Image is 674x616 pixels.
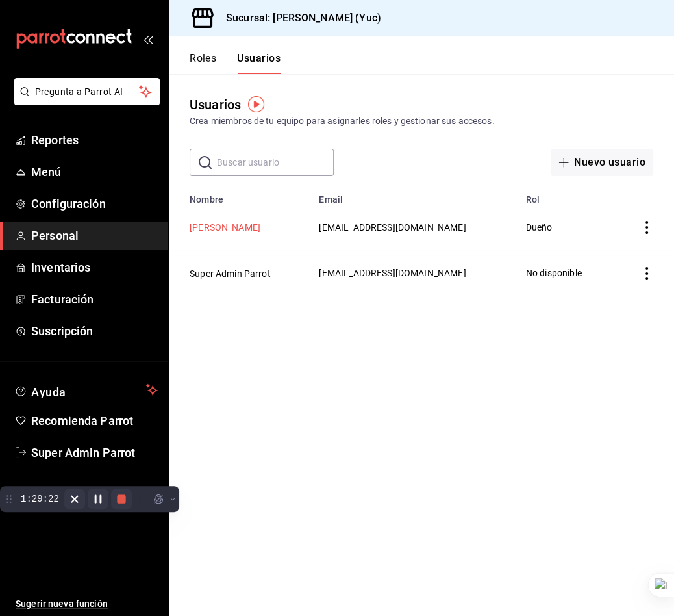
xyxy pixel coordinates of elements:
th: Rol [518,186,614,205]
button: Roles [190,52,216,74]
img: Tooltip marker [248,96,264,112]
span: [EMAIL_ADDRESS][DOMAIN_NAME] [319,222,466,233]
span: [EMAIL_ADDRESS][DOMAIN_NAME] [319,268,466,278]
div: Crea miembros de tu equipo para asignarles roles y gestionar sus accesos. [190,114,653,128]
a: Pregunta a Parrot AI [9,94,160,108]
span: Dueño [526,222,553,233]
td: No disponible [518,250,614,296]
button: Super Admin Parrot [190,267,271,280]
span: Inventarios [31,259,158,276]
th: Email [311,186,518,205]
button: Nuevo usuario [551,149,653,176]
span: Ayuda [31,382,141,398]
span: Facturación [31,290,158,308]
table: employeesTable [169,186,674,296]
span: Suscripción [31,322,158,340]
th: Nombre [169,186,311,205]
button: [PERSON_NAME] [190,221,260,234]
button: actions [640,221,653,234]
input: Buscar usuario [217,149,334,175]
span: Sugerir nueva función [16,597,158,611]
span: Super Admin Parrot [31,444,158,461]
span: Pregunta a Parrot AI [35,85,140,99]
span: Configuración [31,195,158,212]
h3: Sucursal: [PERSON_NAME] (Yuc) [216,10,381,26]
div: Usuarios [190,95,241,114]
button: Pregunta a Parrot AI [14,78,160,105]
button: Usuarios [237,52,281,74]
div: navigation tabs [190,52,281,74]
span: Personal [31,227,158,244]
span: Reportes [31,131,158,149]
button: actions [640,267,653,280]
button: open_drawer_menu [143,34,153,44]
span: Recomienda Parrot [31,412,158,430]
span: Menú [31,163,158,181]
